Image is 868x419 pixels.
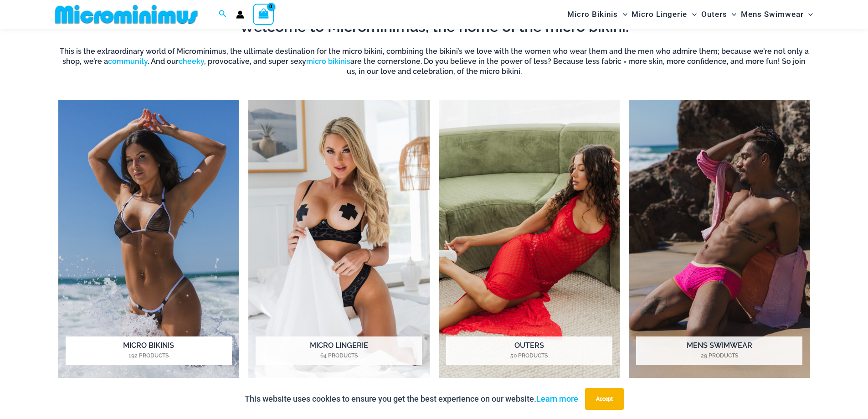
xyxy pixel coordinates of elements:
span: Menu Toggle [727,3,736,26]
p: This website uses cookies to ensure you get the best experience on our website. [245,392,578,406]
a: Mens SwimwearMenu ToggleMenu Toggle [739,3,815,26]
a: View Shopping Cart, empty [253,4,274,25]
a: Visit product category Mens Swimwear [629,100,810,378]
span: Menu Toggle [688,3,697,26]
mark: 64 Products [256,352,422,360]
button: Accept [585,388,624,410]
mark: 29 Products [636,352,802,360]
span: Menu Toggle [618,3,627,26]
span: Mens Swimwear [741,3,804,26]
mark: 192 Products [66,352,232,360]
img: Outers [439,100,620,378]
a: community [108,57,148,66]
span: Micro Bikinis [568,3,618,26]
span: Micro Lingerie [632,3,688,26]
span: Menu Toggle [804,3,813,26]
nav: Site Navigation [564,1,817,27]
h6: This is the extraordinary world of Microminimus, the ultimate destination for the micro bikini, c... [58,47,810,77]
img: Mens Swimwear [629,100,810,378]
img: Micro Bikinis [58,100,240,378]
a: cheeky [179,57,204,66]
h2: Outers [446,336,612,365]
span: Outers [701,3,727,26]
a: Micro LingerieMenu ToggleMenu Toggle [630,3,699,26]
h2: Micro Bikinis [66,336,232,365]
a: Visit product category Outers [439,100,620,378]
a: Learn more [536,394,578,403]
a: Micro BikinisMenu ToggleMenu Toggle [565,3,630,26]
img: Micro Lingerie [248,100,430,378]
h2: Mens Swimwear [636,336,802,365]
a: Visit product category Micro Bikinis [58,100,240,378]
a: micro bikinis [306,57,350,66]
h2: Micro Lingerie [256,336,422,365]
mark: 50 Products [446,352,612,360]
a: OutersMenu ToggleMenu Toggle [699,3,739,26]
img: MM SHOP LOGO FLAT [51,4,201,25]
a: Search icon link [219,9,227,20]
a: Account icon link [236,10,244,19]
a: Visit product category Micro Lingerie [248,100,430,378]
